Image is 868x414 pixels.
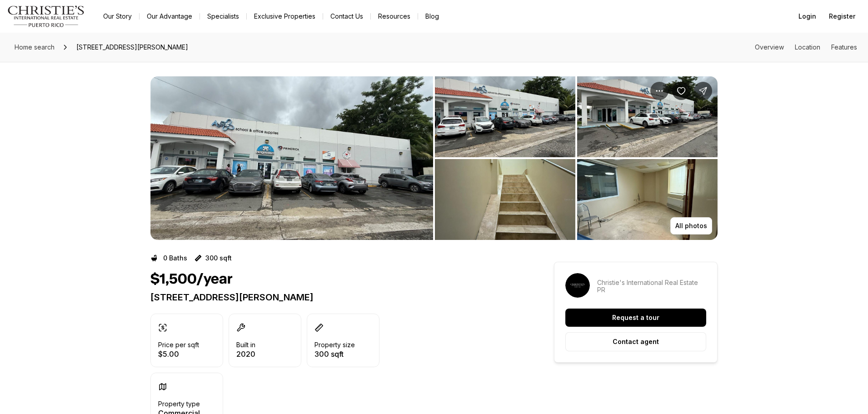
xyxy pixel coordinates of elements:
[73,40,192,55] span: [STREET_ADDRESS][PERSON_NAME]
[158,400,200,408] p: Property type
[158,341,199,349] p: Price per sqft
[236,350,255,358] p: 2020
[613,338,659,345] p: Contact agent
[597,279,706,294] p: Christie's International Real Estate PR
[163,254,187,262] p: 0 Baths
[15,43,55,51] span: Home search
[205,254,232,262] p: 300 sqft
[694,82,712,100] button: Share Property: 177 CALLE ROMERILLO
[670,217,712,234] button: All photos
[247,10,323,23] a: Exclusive Properties
[158,350,199,358] p: $5.00
[755,44,857,51] nav: Page section menu
[236,341,255,349] p: Built in
[435,76,575,157] button: View image gallery
[577,159,718,240] button: View image gallery
[140,10,200,23] a: Our Advantage
[612,314,659,321] p: Request a tour
[755,43,784,51] a: Skip to: Overview
[798,13,816,20] span: Login
[150,271,233,288] h1: $1,500/year
[150,292,521,303] p: [STREET_ADDRESS][PERSON_NAME]
[831,43,857,51] a: Skip to: Features
[672,82,690,100] button: Save Property: 177 CALLE ROMERILLO
[7,5,85,27] img: logo
[323,10,370,23] button: Contact Us
[11,40,58,55] a: Home search
[565,332,706,351] button: Contact agent
[314,350,355,358] p: 300 sqft
[565,309,706,327] button: Request a tour
[314,341,355,349] p: Property size
[150,76,718,240] div: Listing Photos
[200,10,246,23] a: Specialists
[793,7,822,25] button: Login
[150,76,433,240] button: View image gallery
[435,159,575,240] button: View image gallery
[650,82,668,100] button: Property options
[823,7,861,25] button: Register
[795,43,820,51] a: Skip to: Location
[829,13,855,20] span: Register
[577,76,718,157] button: View image gallery
[371,10,418,23] a: Resources
[150,76,433,240] li: 1 of 3
[675,222,707,229] p: All photos
[418,10,446,23] a: Blog
[96,10,139,23] a: Our Story
[435,76,718,240] li: 2 of 3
